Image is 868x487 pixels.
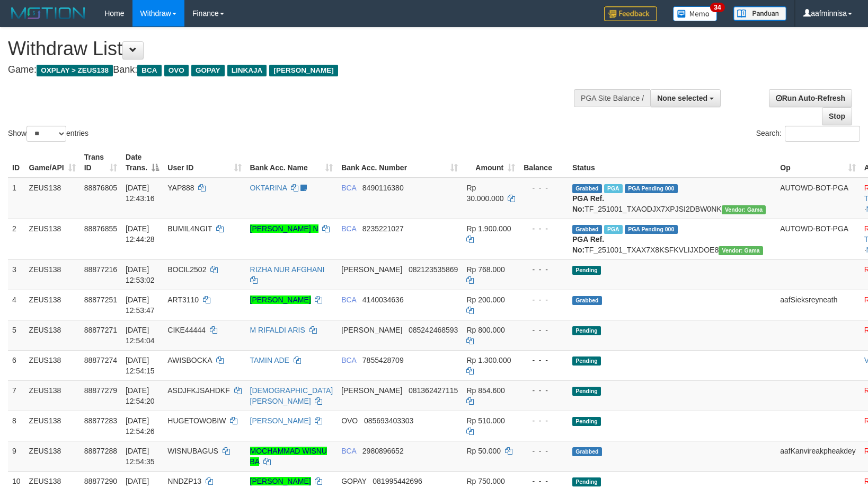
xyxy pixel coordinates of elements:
span: [PERSON_NAME] [269,65,338,76]
div: - - - [524,476,564,486]
span: Copy 8490116380 to clipboard [362,184,404,192]
span: NNDZP13 [167,477,201,485]
div: - - - [524,325,564,335]
td: 9 [8,441,25,471]
span: Copy 8235221027 to clipboard [362,224,404,233]
th: Status [568,147,776,178]
td: ZEUS138 [25,380,80,411]
span: PGA Pending [625,184,678,193]
span: Grabbed [572,296,602,305]
span: Copy 4140034636 to clipboard [362,295,404,304]
a: [PERSON_NAME] [250,416,311,425]
select: Showentries [26,126,66,142]
span: [DATE] 12:54:15 [126,356,155,375]
span: Copy 2980896652 to clipboard [362,447,404,455]
td: 1 [8,178,25,219]
span: PGA Pending [625,225,678,234]
h1: Withdraw List [8,38,568,59]
span: [DATE] 12:54:04 [126,326,155,345]
span: Rp 800.000 [466,326,504,334]
b: PGA Ref. No: [572,235,604,254]
span: [DATE] 12:54:35 [126,447,155,466]
div: - - - [524,223,564,234]
th: Op: activate to sort column ascending [776,147,860,178]
span: GOPAY [341,477,366,485]
span: Copy 085693403303 to clipboard [364,416,413,425]
span: Rp 750.000 [466,477,504,485]
span: Rp 1.900.000 [466,224,511,233]
span: WISNUBAGUS [167,447,218,455]
th: Trans ID: activate to sort column ascending [80,147,121,178]
a: M RIFALDI ARIS [250,326,305,334]
td: ZEUS138 [25,178,80,219]
span: [PERSON_NAME] [341,265,402,274]
td: 4 [8,290,25,320]
span: [PERSON_NAME] [341,386,402,395]
td: 5 [8,320,25,350]
span: [DATE] 12:54:20 [126,386,155,405]
a: Stop [822,107,852,125]
div: - - - [524,446,564,456]
a: [PERSON_NAME] [250,295,311,304]
span: YAP888 [167,184,194,192]
a: [PERSON_NAME] [250,477,311,485]
th: Date Trans.: activate to sort column descending [121,147,163,178]
span: 88877251 [84,295,117,304]
span: [DATE] 12:44:28 [126,224,155,243]
span: [DATE] 12:43:16 [126,184,155,203]
span: Rp 768.000 [466,265,504,274]
span: Marked by aafmaleo [604,184,623,193]
span: Copy 081362427115 to clipboard [409,386,458,395]
td: 3 [8,259,25,290]
div: - - - [524,264,564,275]
div: - - - [524,182,564,193]
span: Pending [572,387,601,396]
span: Pending [572,326,601,335]
td: ZEUS138 [25,350,80,380]
span: 88877288 [84,447,117,455]
th: Game/API: activate to sort column ascending [25,147,80,178]
span: None selected [657,94,707,102]
label: Show entries [8,126,88,142]
span: Marked by aafnoeunsreypich [604,225,623,234]
span: Pending [572,356,601,366]
td: ZEUS138 [25,219,80,259]
input: Search: [785,126,860,142]
span: Vendor URL: https://trx31.1velocity.biz [722,205,766,214]
span: [DATE] 12:53:47 [126,295,155,315]
span: Rp 30.000.000 [466,184,503,203]
span: BCA [341,224,356,233]
span: 88876805 [84,184,117,192]
td: ZEUS138 [25,320,80,350]
span: BOCIL2502 [167,265,206,274]
span: 88877274 [84,356,117,364]
span: 88877271 [84,326,117,334]
span: [PERSON_NAME] [341,326,402,334]
span: Rp 510.000 [466,416,504,425]
span: BCA [341,447,356,455]
span: OVO [164,65,189,76]
img: Feedback.jpg [604,6,657,21]
a: [PERSON_NAME] N [250,224,318,233]
span: BCA [137,65,161,76]
span: Pending [572,477,601,486]
span: Copy 7855428709 to clipboard [362,356,404,364]
span: OXPLAY > ZEUS138 [37,65,113,76]
label: Search: [756,126,860,142]
span: Pending [572,266,601,275]
span: Copy 082123535869 to clipboard [409,265,458,274]
th: User ID: activate to sort column ascending [163,147,245,178]
span: ASDJFKJSAHDKF [167,386,229,395]
td: AUTOWD-BOT-PGA [776,219,860,259]
span: BCA [341,295,356,304]
img: Button%20Memo.svg [673,6,718,21]
span: Grabbed [572,184,602,193]
span: BCA [341,356,356,364]
th: ID [8,147,25,178]
div: - - - [524,355,564,366]
h4: Game: Bank: [8,65,568,75]
th: Amount: activate to sort column ascending [462,147,519,178]
span: 88877216 [84,265,117,274]
td: ZEUS138 [25,441,80,471]
div: - - - [524,294,564,305]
